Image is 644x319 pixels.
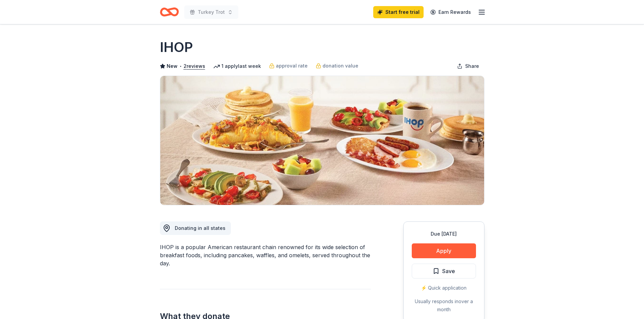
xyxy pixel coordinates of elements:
[412,297,476,314] div: Usually responds in over a month
[160,243,371,267] div: IHOP is a popular American restaurant chain renowned for its wide selection of breakfast foods, i...
[465,62,479,70] span: Share
[179,63,182,69] span: •
[373,6,424,18] a: Start free trial
[198,8,225,16] span: Turkey Trot
[213,62,261,70] div: 1 apply last week
[167,62,177,70] span: New
[160,76,484,205] img: Image for IHOP
[452,59,484,73] button: Share
[412,243,476,258] button: Apply
[316,62,358,70] a: donation value
[276,62,308,70] span: approval rate
[175,225,225,231] span: Donating in all states
[412,284,476,292] div: ⚡️ Quick application
[323,62,358,70] span: donation value
[412,264,476,278] button: Save
[269,62,308,70] a: approval rate
[160,38,193,57] h1: IHOP
[160,4,179,20] a: Home
[184,62,205,70] button: 2reviews
[442,267,455,275] span: Save
[426,6,475,18] a: Earn Rewards
[412,230,476,238] div: Due [DATE]
[184,5,238,19] button: Turkey Trot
